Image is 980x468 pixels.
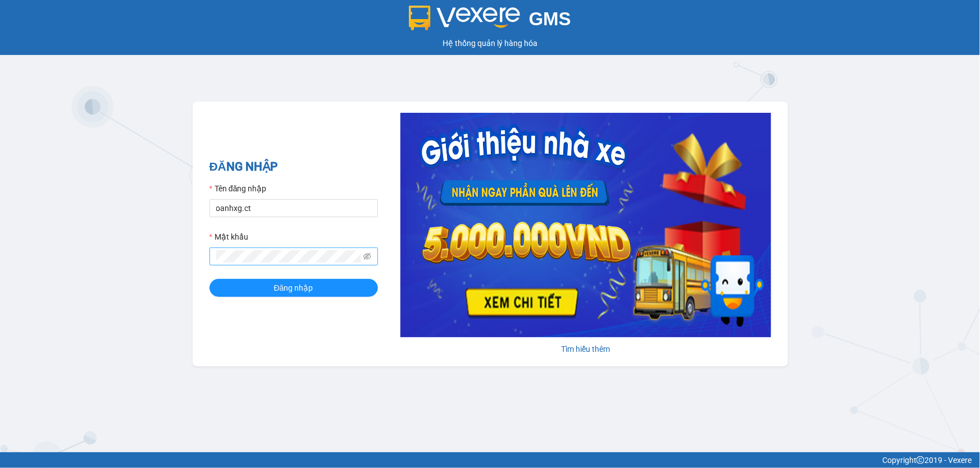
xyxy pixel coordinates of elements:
[8,454,972,466] div: Copyright 2019 - Vexere
[274,282,313,294] span: Đăng nhập
[209,231,248,243] label: Mật khẩu
[917,456,924,464] span: copyright
[409,17,571,26] a: GMS
[409,6,520,30] img: logo 2
[400,343,771,355] div: Tìm hiểu thêm
[209,158,378,176] h2: ĐĂNG NHẬP
[363,253,371,260] span: eye-invisible
[529,8,571,29] span: GMS
[209,182,267,195] label: Tên đăng nhập
[209,199,378,217] input: Tên đăng nhập
[209,279,378,297] button: Đăng nhập
[400,113,771,337] img: banner-0
[3,37,977,49] div: Hệ thống quản lý hàng hóa
[216,250,361,263] input: Mật khẩu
